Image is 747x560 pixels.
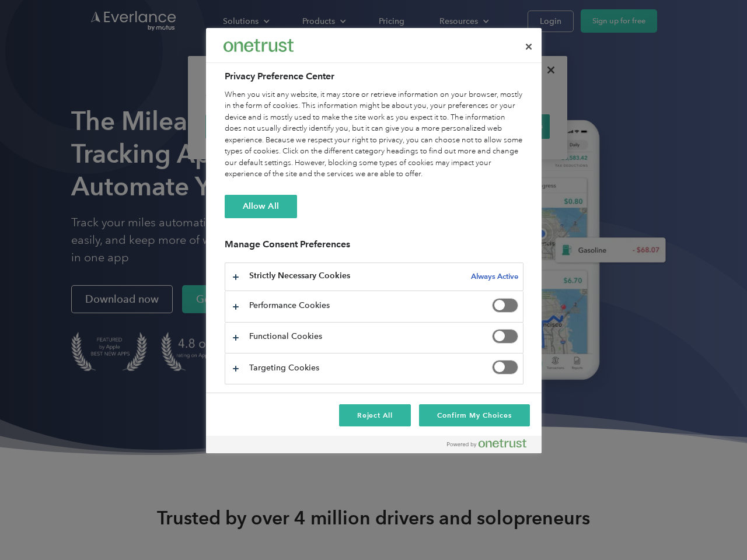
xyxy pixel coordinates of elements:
[224,39,294,51] img: Everlance
[225,89,523,180] div: When you visit any website, it may store or retrieve information on your browser, mostly in the f...
[224,34,294,57] div: Everlance
[516,34,542,60] button: Close
[206,28,542,453] div: Preference center
[225,239,523,257] h3: Manage Consent Preferences
[206,28,542,453] div: Privacy Preference Center
[339,404,411,426] button: Reject All
[447,439,526,448] img: Powered by OneTrust Opens in a new Tab
[225,195,297,218] button: Allow All
[419,404,529,426] button: Confirm My Choices
[225,69,523,83] h2: Privacy Preference Center
[447,439,536,453] a: Powered by OneTrust Opens in a new Tab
